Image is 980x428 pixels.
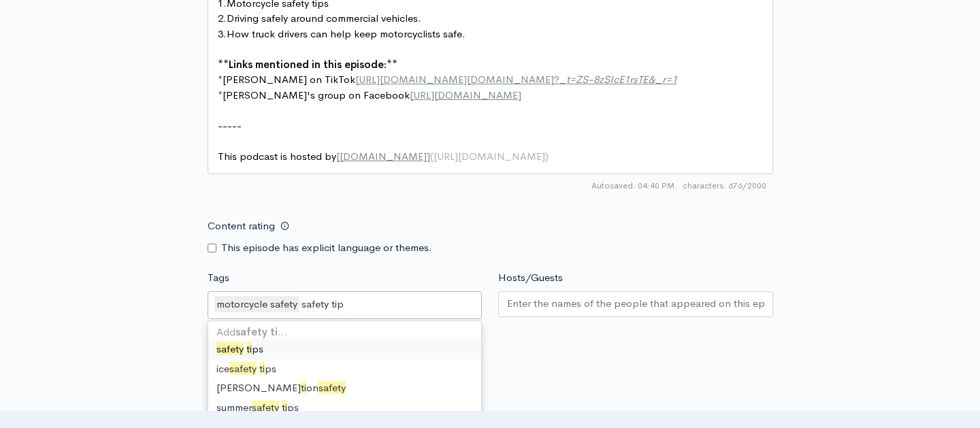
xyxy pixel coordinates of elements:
[218,119,242,132] span: -----
[208,270,229,286] label: Tags
[227,12,421,24] span: Driving safely around commercial vehicles.
[246,342,252,355] span: ti
[252,401,279,414] span: safety
[498,270,563,286] label: Hosts/Guests
[235,325,278,338] strong: safety ti
[559,73,566,86] span: _
[208,325,482,340] div: Add …
[434,150,545,163] span: [URL][DOMAIN_NAME]
[208,398,482,418] div: summer ps
[301,381,306,394] span: ti
[340,150,427,163] span: [DOMAIN_NAME]
[218,12,227,24] span: 2.
[410,88,521,101] span: [URL][DOMAIN_NAME]
[318,381,346,394] span: safety
[430,150,434,163] span: (
[566,73,677,86] span: t=ZS-8zSIcE1rsTE&_r=1
[355,73,559,86] span: [URL][DOMAIN_NAME][DOMAIN_NAME]?
[216,342,244,355] span: safety
[223,73,355,86] span: [PERSON_NAME] on TikTok
[218,27,227,40] span: 3.
[507,296,764,312] input: Enter the names of the people that appeared on this episode
[545,150,549,163] span: )
[208,359,482,379] div: ice ps
[214,296,299,313] div: motorcycle safety
[336,150,340,163] span: [
[259,362,265,375] span: ti
[208,212,275,240] label: Content rating
[229,362,257,375] span: safety
[427,150,430,163] span: ]
[227,27,465,40] span: How truck drivers can help keep motorcyclists safe.
[591,180,674,192] span: Autosaved: 04:40 PM
[223,88,410,101] span: [PERSON_NAME]'s group on Facebook
[218,150,549,163] span: This podcast is hosted by
[282,401,287,414] span: ti
[229,58,387,71] span: Links mentioned in this episode:
[208,378,482,398] div: [PERSON_NAME] on
[208,356,773,369] small: If no artwork is selected your default podcast artwork will be used
[221,240,432,256] label: This episode has explicit language or themes.
[208,340,482,359] div: ps
[683,180,766,192] span: 676/2000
